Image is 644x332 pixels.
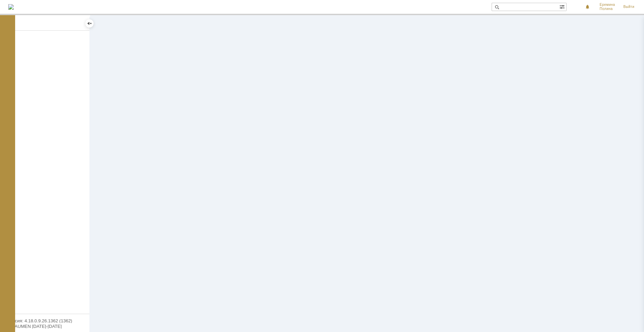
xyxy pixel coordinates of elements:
[85,19,94,28] div: Скрыть меню
[8,4,14,10] a: Перейти на домашнюю страницу
[600,3,615,7] span: Еремина
[7,324,83,329] div: © NAUMEN [DATE]-[DATE]
[7,319,83,323] div: Версия: 4.18.0.9.26.1362 (1362)
[600,7,615,11] span: Полина
[559,3,566,10] span: Расширенный поиск
[8,4,14,10] img: logo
